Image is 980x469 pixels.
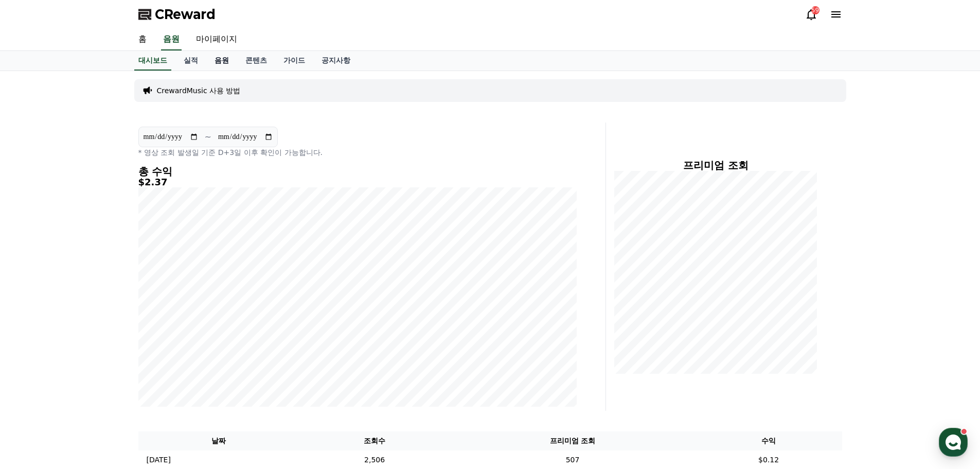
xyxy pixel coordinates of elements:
[237,51,275,71] a: 콘텐츠
[138,166,577,177] h4: 총 수익
[614,160,817,171] h4: 프리미엄 조회
[3,326,68,352] a: 홈
[206,51,237,71] a: 음원
[299,431,450,450] th: 조회수
[205,131,211,143] p: ~
[450,431,695,450] th: 프리미엄 조회
[138,431,299,450] th: 날짜
[155,6,216,23] span: CReward
[805,8,817,21] a: 59
[133,326,198,352] a: 설정
[68,326,133,352] a: 대화
[811,6,819,14] div: 59
[130,29,155,50] a: 홈
[275,51,313,71] a: 가이드
[161,29,182,50] a: 음원
[313,51,359,71] a: 공지사항
[138,6,216,23] a: CReward
[188,29,245,50] a: 마이페이지
[159,342,171,350] span: 설정
[32,342,39,350] span: 홈
[138,177,577,187] h5: $2.37
[138,147,577,158] p: * 영상 조회 발생일 기준 D+3일 이후 확인이 가능합니다.
[94,342,106,351] span: 대화
[147,455,171,465] p: [DATE]
[134,51,171,71] a: 대시보드
[175,51,206,71] a: 실적
[157,85,241,96] a: CrewardMusic 사용 방법
[696,431,842,450] th: 수익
